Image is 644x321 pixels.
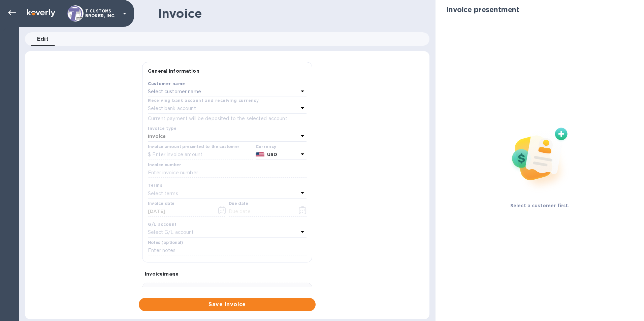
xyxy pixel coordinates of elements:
[256,144,277,149] b: Currency
[229,207,292,217] input: Due date
[145,271,310,277] p: Invoice image
[148,246,307,256] input: Enter notes
[148,81,185,86] b: Customer name
[148,222,176,227] b: G/L account
[148,68,199,74] b: General information
[158,6,202,21] h1: Invoice
[37,34,49,44] span: Edit
[148,168,307,178] input: Enter invoice number
[139,298,316,311] button: Save invoice
[148,190,178,197] p: Select terms
[148,98,259,103] b: Receiving bank account and receiving currency
[148,105,196,112] p: Select bank account
[148,145,239,149] label: Invoice amount presented to the customer
[148,207,212,217] input: Select date
[229,202,248,206] label: Due date
[267,152,277,157] b: USD
[148,183,162,188] b: Terms
[148,126,176,131] b: Invoice type
[27,9,55,17] img: Logo
[85,9,119,18] p: T CUSTOMS BROKER, INC.
[148,229,194,236] p: Select G/L account
[148,241,183,245] label: Notes (optional)
[446,5,519,14] h2: Invoice presentment
[148,134,166,139] b: Invoice
[148,202,174,206] label: Invoice date
[144,300,310,309] span: Save invoice
[148,115,307,122] p: Current payment will be deposited to the selected account
[148,163,181,167] label: Invoice number
[510,202,570,209] p: Select a customer first.
[256,152,265,157] img: USD
[148,150,253,160] input: $ Enter invoice amount
[148,88,201,95] p: Select customer name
